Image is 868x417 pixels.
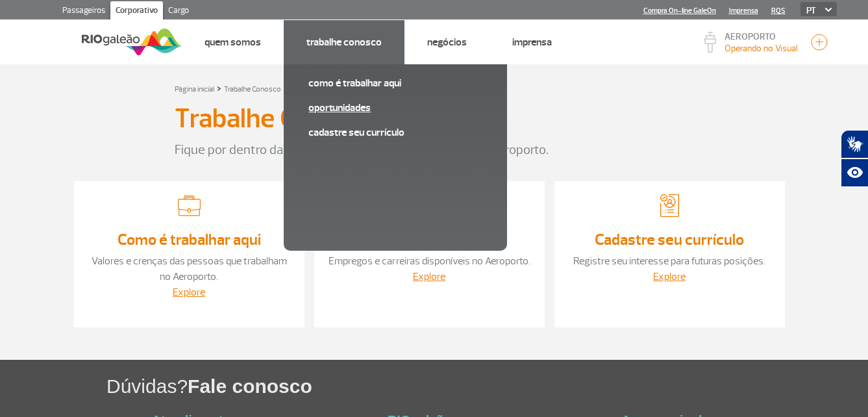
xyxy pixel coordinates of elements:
[841,130,868,158] button: Abrir tradutor de língua de sinais.
[725,42,798,55] p: Visibilidade de 10000m
[595,230,744,249] a: Cadastre seu currículo
[573,255,765,268] a: Registre seu interesse para futuras posições.
[841,130,868,187] div: Plugin de acessibilidade da Hand Talk.
[427,36,467,49] a: Negócios
[175,103,379,135] h3: Trabalhe Conosco
[118,230,261,249] a: Como é trabalhar aqui
[329,255,530,268] a: Empregos e carreiras disponíveis no Aeroporto.
[306,36,382,49] a: Trabalhe Conosco
[308,101,482,115] a: Oportunidades
[308,76,482,90] a: Como é trabalhar aqui
[308,125,482,140] a: Cadastre seu currículo
[188,375,312,397] span: Fale conosco
[173,286,205,299] a: Explore
[413,270,445,283] a: Explore
[92,255,287,283] a: Valores e crenças das pessoas que trabalham no Aeroporto.
[841,158,868,187] button: Abrir recursos assistivos.
[110,1,163,22] a: Corporativo
[163,1,194,22] a: Cargo
[725,32,798,42] p: AEROPORTO
[205,36,261,49] a: Quem Somos
[512,36,552,49] a: Imprensa
[175,140,694,160] p: Fique por dentro das oportunidades, carreiras e vagas no Aeroporto.
[106,373,868,399] h1: Dúvidas?
[175,84,214,94] a: Página inicial
[224,84,281,94] a: Trabalhe Conosco
[643,6,716,15] a: Compra On-line GaleOn
[771,6,786,15] a: RQS
[57,1,110,22] a: Passageiros
[653,270,686,283] a: Explore
[729,6,758,15] a: Imprensa
[217,81,221,95] a: >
